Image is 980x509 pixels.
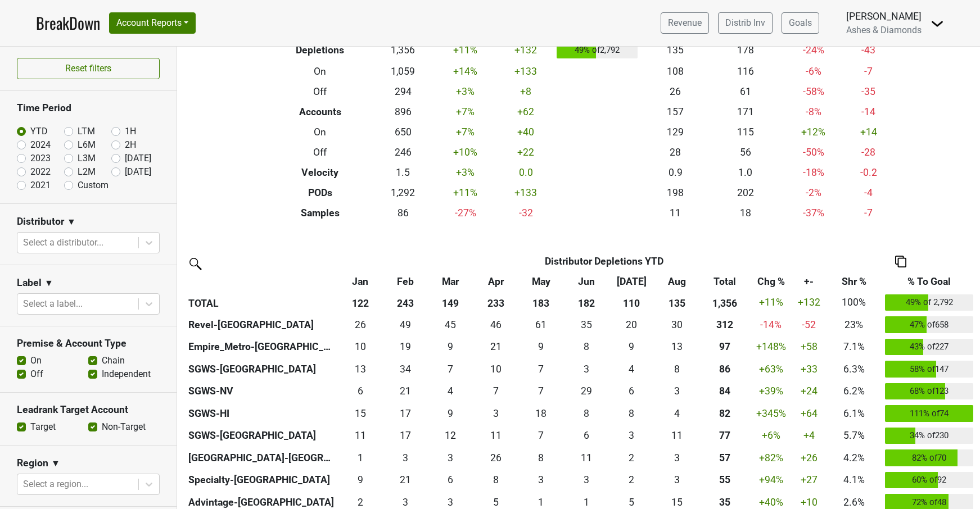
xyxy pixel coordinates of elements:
div: 11 [566,451,606,465]
div: 19 [386,339,426,354]
div: 46 [476,317,516,332]
th: [GEOGRAPHIC_DATA]-[GEOGRAPHIC_DATA] [186,447,337,469]
td: 86 [373,203,432,223]
div: 20 [612,317,652,332]
td: -32 [498,203,554,223]
td: 6.1% [825,402,882,425]
td: -14 [846,102,891,122]
th: 311.834 [699,313,750,336]
td: 4.167 [654,402,699,425]
div: 11 [476,428,516,443]
th: 1,356 [699,292,750,314]
h3: Premise & Account Type [17,338,160,349]
div: 9 [431,406,471,421]
td: 2.916 [473,402,518,425]
td: -8 % [780,102,846,122]
label: 2024 [30,138,51,152]
td: -7 [846,203,891,223]
span: ▼ [67,215,76,229]
td: 17.415 [383,425,428,447]
div: 6 [566,428,606,443]
td: 7.1% [825,336,882,358]
td: +62 [498,102,554,122]
td: 56 [711,142,781,162]
th: Depletions [267,39,373,61]
th: Accounts [267,102,373,122]
label: L6M [78,138,96,152]
td: 896 [373,102,432,122]
div: 3 [566,362,606,376]
td: 26.083 [473,447,518,469]
td: 3 [654,380,699,403]
div: 11 [657,428,697,443]
td: 650 [373,122,432,142]
td: +82 % [750,447,792,469]
td: 7.666 [473,469,518,492]
div: 18 [521,406,561,421]
td: +345 % [750,402,792,425]
div: +24 [794,384,823,398]
label: YTD [30,125,48,138]
h3: Label [17,277,42,289]
div: 6 [612,384,652,398]
div: 312 [702,317,748,332]
div: 29 [566,384,606,398]
th: 183 [518,292,563,314]
th: &nbsp;: activate to sort column ascending [186,271,337,292]
div: 4 [431,384,471,398]
th: SGWS-NV [186,380,337,403]
div: 17 [386,406,426,421]
td: 21.083 [383,380,428,403]
td: 8 [564,402,609,425]
th: Chg %: activate to sort column ascending [750,271,792,292]
div: 2 [612,451,652,465]
a: Revenue [661,12,709,34]
td: 246 [373,142,432,162]
th: 149 [428,292,473,314]
td: 9.333 [428,336,473,358]
td: 135 [640,39,711,61]
th: TOTAL [186,292,337,314]
td: 49.083 [383,313,428,336]
td: 6.083 [609,380,654,403]
td: 7.5 [518,447,563,469]
label: Independent [102,367,151,381]
h3: Time Period [17,102,160,114]
div: 10 [476,362,516,376]
td: +3 % [432,81,498,102]
td: 8.334 [609,402,654,425]
td: 1,292 [373,183,432,203]
td: 7 [518,380,563,403]
a: Distrib Inv [718,12,773,34]
td: 2.167 [609,447,654,469]
label: 2H [125,138,136,152]
div: 15 [340,406,380,421]
span: +132 [798,297,820,308]
span: Ashes & Diamonds [846,25,922,35]
td: 7.751 [654,358,699,380]
td: 45 [428,313,473,336]
td: 0.9 [640,162,711,183]
td: 1.0 [711,162,781,183]
span: +11% [759,297,783,308]
td: 19 [383,336,428,358]
td: 178 [711,39,781,61]
th: 110 [609,292,654,314]
td: 115 [711,122,781,142]
td: 129 [640,122,711,142]
div: 8 [566,339,606,354]
td: 6.663 [428,358,473,380]
th: Shr %: activate to sort column ascending [825,271,882,292]
td: 18 [711,203,781,223]
td: 17.333 [383,402,428,425]
td: -24 % [780,39,846,61]
div: 13 [340,362,380,376]
td: 23% [825,313,882,336]
td: 4.25 [428,380,473,403]
td: 5.582 [564,425,609,447]
div: 3 [431,451,471,465]
th: Off [267,81,373,102]
div: 1 [340,451,380,465]
td: +8 [498,81,554,102]
td: 6.2% [825,380,882,403]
